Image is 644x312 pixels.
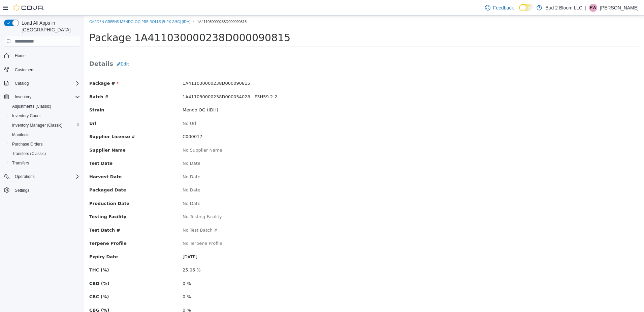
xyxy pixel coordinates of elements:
a: Customers [12,66,37,74]
span: No Test Batch # [98,212,133,217]
span: 0 % [98,279,107,284]
span: Terpene Profile [5,225,42,230]
span: CBD (%) [5,265,25,270]
span: Purchase Orders [12,141,43,147]
span: No Date [98,145,116,150]
span: Mendo OG (IDH) [98,92,134,97]
span: Home [12,51,80,60]
button: Edit [29,43,49,55]
span: 0 % [98,265,107,270]
span: Purchase Orders [9,140,80,148]
span: Adjustments (Classic) [9,102,80,110]
span: No Date [98,159,116,164]
span: Inventory Manager (Classic) [12,123,63,128]
span: Catalog [12,79,80,87]
a: Feedback [482,1,516,15]
span: Feedback [493,4,514,11]
span: Inventory Count [9,112,80,120]
span: Expiry Date [5,239,34,244]
span: EW [590,4,596,12]
span: Dark Mode [519,11,519,11]
span: THC (%) [5,252,25,257]
a: Purchase Orders [9,140,45,148]
a: Transfers [9,159,32,167]
span: Inventory [12,93,80,101]
span: Packaged Date [5,172,42,177]
p: Bud 2 Bloom LLC [545,4,582,12]
button: Settings [1,185,83,195]
span: C000017 [98,119,118,124]
button: Operations [1,172,83,181]
span: Inventory [15,94,31,100]
a: Settings [12,186,32,194]
img: Cova [13,4,44,11]
a: Adjustments (Classic) [9,102,54,110]
span: No Date [98,185,116,190]
span: Testing Facility [5,199,42,204]
nav: Complex example [4,48,80,213]
span: Transfers (Classic) [12,151,46,156]
p: [PERSON_NAME] [600,4,639,12]
span: Batch # [5,79,24,84]
button: Manifests [7,130,83,139]
span: Inventory Manager (Classic) [9,121,80,129]
span: [DATE] [98,239,113,244]
span: Harvest Date [5,159,37,164]
span: Settings [15,188,29,193]
a: Manifests [9,131,32,139]
button: Inventory [1,92,83,102]
span: Transfers (Classic) [9,150,80,158]
button: Operations [12,173,37,181]
span: Manifests [9,131,80,139]
span: No Testing Facility [98,199,138,204]
span: Home [15,53,26,58]
span: Package 1A411030000238D000090815 [5,16,206,28]
span: Transfers [9,159,80,167]
span: 1A411030000238D000090815 [113,3,162,8]
span: Transfers [12,160,29,166]
span: Operations [12,173,80,181]
a: Inventory Count [9,112,43,120]
button: Transfers [7,158,83,168]
span: Supplier License # [5,119,51,124]
span: Manifests [12,132,29,137]
a: Inventory Manager (Classic) [9,121,65,129]
span: No Supplier Name [98,132,138,137]
span: 0 % [98,292,107,297]
span: Inventory Count [12,113,41,119]
button: Transfers (Classic) [7,149,83,158]
div: Edmund Waldron [589,4,597,12]
button: Inventory Count [7,111,83,121]
span: CBG (%) [5,292,25,297]
span: 1A411030000238D000054028 - F3H59.2-2 [98,79,193,84]
span: Customers [12,65,80,74]
span: Package # [5,65,34,70]
span: Operations [15,174,35,179]
span: Test Date [5,145,28,150]
button: Catalog [1,79,83,88]
button: Inventory Manager (Classic) [7,121,83,130]
span: Production Date [5,185,45,190]
span: Url [5,105,12,110]
span: 25.06 % [98,252,117,257]
span: No Date [98,172,116,177]
button: Home [1,51,83,60]
span: Adjustments (Classic) [12,104,51,109]
span: Strain [5,92,20,97]
a: Transfers (Classic) [9,150,49,158]
button: Purchase Orders [7,139,83,149]
span: 1A411030000238D000090815 [98,65,166,70]
span: Settings [12,186,80,194]
input: Dark Mode [519,4,533,11]
p: | [585,4,586,12]
span: Customers [15,67,34,73]
button: Inventory [12,93,34,101]
span: Load All Apps in [GEOGRAPHIC_DATA] [19,20,80,33]
span: No Url [98,105,112,110]
a: Home [12,52,28,60]
span: CBC (%) [5,279,25,284]
span: Supplier Name [5,132,41,137]
button: Catalog [12,79,31,87]
span: Catalog [15,81,29,86]
span: No Terpene Profile [98,225,138,230]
